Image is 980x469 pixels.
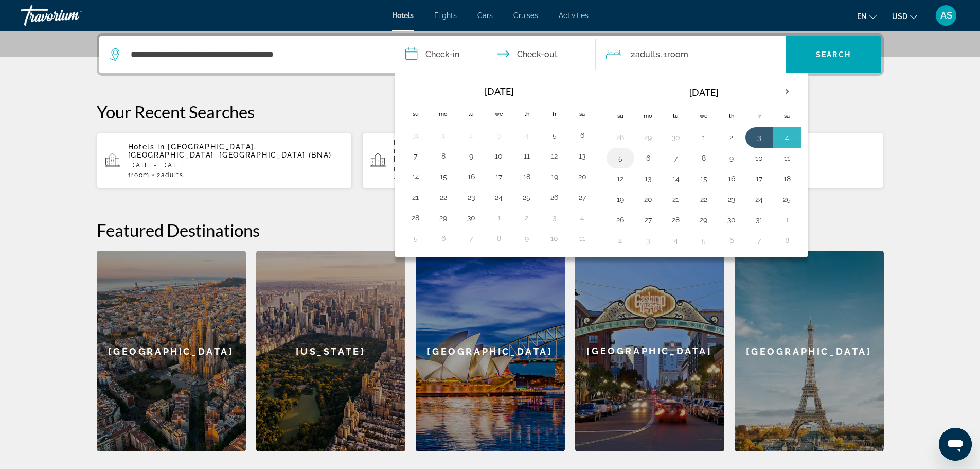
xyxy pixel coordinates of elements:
[416,251,565,451] a: [GEOGRAPHIC_DATA]
[407,211,424,225] button: Day 28
[99,36,881,73] div: Search widget
[407,149,424,163] button: Day 7
[612,130,629,145] button: Day 28
[857,9,877,24] button: Change language
[491,128,507,143] button: Day 3
[933,5,959,26] button: User Menu
[574,128,591,143] button: Day 6
[97,251,246,451] a: [GEOGRAPHIC_DATA]
[631,47,660,62] span: 2
[546,128,563,143] button: Day 5
[779,151,795,165] button: Day 11
[394,166,610,173] p: [DATE] - [DATE]
[435,128,452,143] button: Day 1
[575,251,724,451] div: [GEOGRAPHIC_DATA]
[519,149,535,163] button: Day 11
[546,190,563,204] button: Day 26
[546,169,563,184] button: Day 19
[640,130,656,145] button: Day 29
[394,176,415,183] span: 1
[362,132,618,189] button: Lagos Cozy 3 Bedroom Duplex ([GEOGRAPHIC_DATA], [GEOGRAPHIC_DATA]) and Nearby Hotels[DATE] - [DAT...
[463,169,479,184] button: Day 16
[735,251,884,451] a: [GEOGRAPHIC_DATA]
[939,428,972,461] iframe: Button to launch messaging window
[612,233,629,248] button: Day 2
[696,213,712,227] button: Day 29
[574,211,591,225] button: Day 4
[463,149,479,163] button: Day 9
[751,233,768,248] button: Day 7
[128,143,332,159] span: [GEOGRAPHIC_DATA], [GEOGRAPHIC_DATA], [GEOGRAPHIC_DATA] (BNA)
[477,11,493,20] span: Cars
[857,12,867,21] span: en
[668,213,684,227] button: Day 28
[463,190,479,204] button: Day 23
[519,128,535,143] button: Day 4
[157,171,184,179] span: 2
[430,80,568,102] th: [DATE]
[97,220,884,240] h2: Featured Destinations
[491,231,507,246] button: Day 8
[513,11,538,20] span: Cruises
[128,171,150,179] span: 1
[779,171,795,186] button: Day 18
[696,130,712,145] button: Day 1
[407,231,424,246] button: Day 5
[779,233,795,248] button: Day 8
[779,213,795,227] button: Day 1
[435,190,452,204] button: Day 22
[668,171,684,186] button: Day 14
[640,171,656,186] button: Day 13
[491,211,507,225] button: Day 1
[463,211,479,225] button: Day 30
[640,192,656,206] button: Day 20
[668,130,684,145] button: Day 30
[463,231,479,246] button: Day 7
[696,171,712,186] button: Day 15
[395,36,596,73] button: Check in and out dates
[574,190,591,204] button: Day 27
[723,130,740,145] button: Day 2
[21,2,123,29] a: Travorium
[394,147,596,163] span: and Nearby Hotels
[723,213,740,227] button: Day 30
[128,143,165,151] span: Hotels in
[667,49,688,59] span: Room
[696,233,712,248] button: Day 5
[640,151,656,165] button: Day 6
[559,11,589,20] a: Activities
[751,130,768,145] button: Day 3
[519,211,535,225] button: Day 2
[892,12,907,21] span: USD
[519,231,535,246] button: Day 9
[407,169,424,184] button: Day 14
[668,192,684,206] button: Day 21
[751,213,768,227] button: Day 31
[394,138,577,155] span: Lagos Cozy 3 Bedroom Duplex ([GEOGRAPHIC_DATA], [GEOGRAPHIC_DATA])
[392,11,414,20] a: Hotels
[723,233,740,248] button: Day 6
[786,36,881,73] button: Search
[491,169,507,184] button: Day 17
[779,130,795,145] button: Day 4
[256,251,405,451] div: [US_STATE]
[723,171,740,186] button: Day 16
[546,211,563,225] button: Day 3
[435,231,452,246] button: Day 6
[575,251,724,451] a: [GEOGRAPHIC_DATA]
[612,192,629,206] button: Day 19
[491,190,507,204] button: Day 24
[519,190,535,204] button: Day 25
[668,233,684,248] button: Day 4
[634,80,773,105] th: [DATE]
[596,36,786,73] button: Travelers: 2 adults, 0 children
[97,101,884,122] p: Your Recent Searches
[612,171,629,186] button: Day 12
[635,49,660,59] span: Adults
[816,50,851,59] span: Search
[640,213,656,227] button: Day 27
[434,11,457,20] span: Flights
